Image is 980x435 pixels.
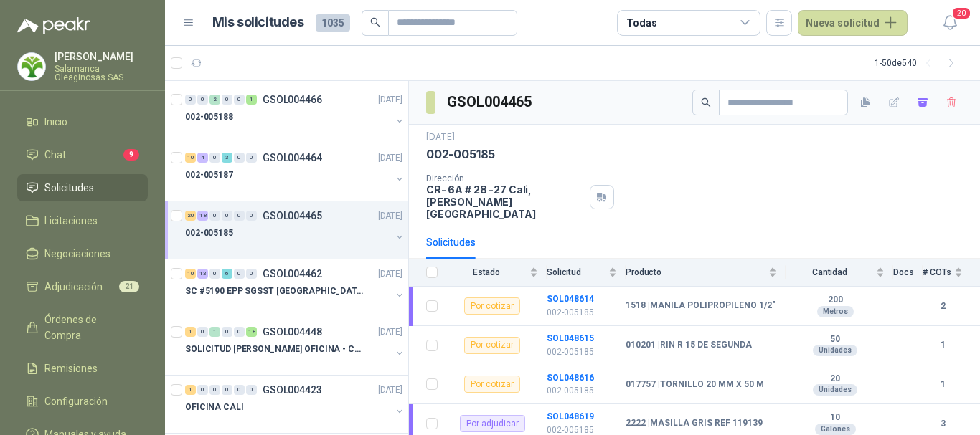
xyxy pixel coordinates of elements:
[17,174,148,201] a: Solicitudes
[185,327,196,337] div: 1
[263,327,322,337] p: GSOL004448
[185,211,196,221] div: 20
[464,337,520,354] div: Por cotizar
[197,269,208,279] div: 13
[786,412,885,424] b: 10
[626,15,656,31] div: Todas
[222,153,232,163] div: 3
[44,114,67,130] span: Inicio
[222,211,232,221] div: 0
[17,306,148,349] a: Órdenes de Compra
[813,345,857,356] div: Unidades
[44,213,98,229] span: Licitaciones
[209,153,220,163] div: 0
[786,259,893,287] th: Cantidad
[234,269,245,279] div: 0
[626,267,765,277] span: Producto
[44,246,110,262] span: Negociaciones
[44,312,134,343] span: Órdenes de Compra
[222,269,232,279] div: 6
[378,151,402,165] p: [DATE]
[547,333,594,343] a: SOL048615
[378,209,402,223] p: [DATE]
[185,385,196,395] div: 1
[17,240,148,267] a: Negociaciones
[893,259,923,287] th: Docs
[185,265,405,311] a: 10 13 0 6 0 0 GSOL004462[DATE] SC #5190 EPP SGSST [GEOGRAPHIC_DATA]
[923,267,951,277] span: # COTs
[446,267,527,277] span: Estado
[209,95,220,105] div: 2
[185,285,364,298] p: SC #5190 EPP SGSST [GEOGRAPHIC_DATA]
[786,295,885,306] b: 200
[185,153,196,163] div: 10
[246,327,257,337] div: 18
[197,385,208,395] div: 0
[626,340,752,351] b: 010201 | RIN R 15 DE SEGUNDA
[446,259,547,287] th: Estado
[197,211,208,221] div: 18
[464,376,520,393] div: Por cotizar
[798,10,908,36] button: Nueva solicitud
[378,383,402,397] p: [DATE]
[460,415,525,432] div: Por adjudicar
[426,234,476,250] div: Solicitudes
[923,338,963,352] b: 1
[44,393,108,409] span: Configuración
[786,373,885,385] b: 20
[370,17,380,27] span: search
[464,297,520,315] div: Por cotizar
[17,108,148,135] a: Inicio
[246,385,257,395] div: 0
[185,381,405,427] a: 1 0 0 0 0 0 GSOL004423[DATE] OFICINA CALI
[185,149,405,195] a: 10 4 0 3 0 0 GSOL004464[DATE] 002-005187
[185,95,196,105] div: 0
[209,327,220,337] div: 1
[263,95,322,105] p: GSOL004466
[626,379,764,391] b: 017757 | TORNILLO 20 MM X 50 M
[209,385,220,395] div: 0
[547,306,617,320] p: 002-005185
[547,411,594,421] b: SOL048619
[17,141,148,168] a: Chat9
[813,384,857,396] div: Unidades
[44,279,103,295] span: Adjudicación
[426,130,455,144] p: [DATE]
[234,95,245,105] div: 0
[426,147,495,162] p: 002-005185
[185,269,196,279] div: 10
[426,173,584,183] p: Dirección
[547,373,594,383] a: SOL048616
[626,418,763,429] b: 2222 | MASILLA GRIS REF 119139
[185,168,233,182] p: 002-005187
[923,378,963,391] b: 1
[263,153,322,163] p: GSOL004464
[923,300,963,313] b: 2
[547,267,606,277] span: Solicitud
[234,385,245,395] div: 0
[44,180,94,196] span: Solicitudes
[17,207,148,234] a: Licitaciones
[547,384,617,398] p: 002-005185
[55,52,148,62] p: [PERSON_NAME]
[18,53,45,80] img: Company Logo
[246,269,257,279] div: 0
[923,417,963,431] b: 3
[17,355,148,382] a: Remisiones
[55,64,148,82] p: Salamanca Oleaginosas SAS
[17,388,148,415] a: Configuración
[234,327,245,337] div: 0
[316,14,350,32] span: 1035
[44,360,98,376] span: Remisiones
[185,207,405,253] a: 20 18 0 0 0 0 GSOL004465[DATE] 002-005185
[786,334,885,345] b: 50
[378,325,402,339] p: [DATE]
[246,153,257,163] div: 0
[212,12,304,33] h1: Mis solicitudes
[817,306,854,317] div: Metros
[378,267,402,281] p: [DATE]
[197,153,208,163] div: 4
[547,294,594,304] b: SOL048614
